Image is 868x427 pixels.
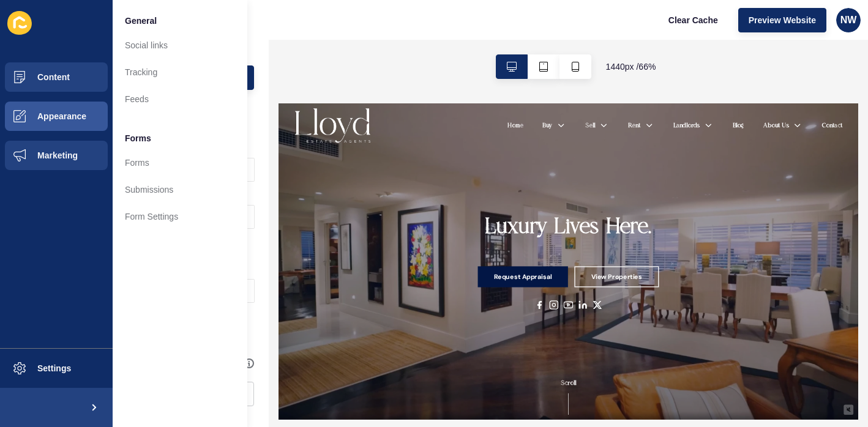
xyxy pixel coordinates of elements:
a: Tracking [113,59,247,86]
a: View Properties [450,248,579,280]
a: Blog [690,26,708,41]
a: Contact [826,26,857,41]
button: Preview Website [738,8,826,32]
a: Home [348,26,373,41]
h1: Luxury Lives Here. [314,168,567,209]
a: Buy [402,26,416,41]
span: Preview Website [749,14,816,26]
span: 1440 px / 66 % [606,61,656,73]
a: Social links [113,32,247,59]
span: NW [840,14,857,26]
span: General [125,15,157,27]
a: Forms [113,149,247,176]
a: Feeds [113,86,247,113]
img: Lloyd Estate Agents Logo [24,6,140,61]
button: Clear Cache [658,8,728,32]
a: Form Settings [113,203,247,230]
a: Sell [466,26,482,41]
a: About Us [737,26,776,41]
span: Clear Cache [668,14,718,26]
span: Forms [125,132,151,144]
a: Submissions [113,176,247,203]
a: Landlords [600,26,640,41]
a: Rent [531,26,550,41]
a: Request Appraisal [303,248,440,280]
